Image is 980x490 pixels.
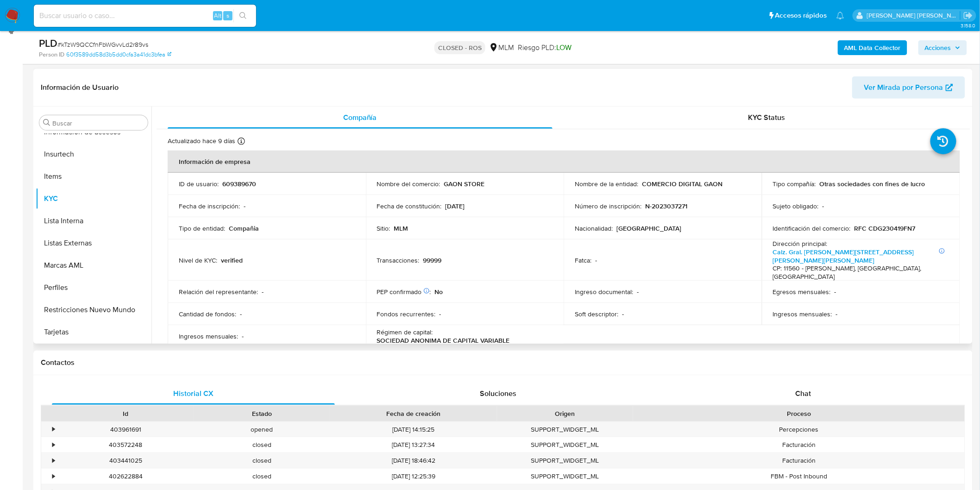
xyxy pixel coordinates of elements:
[435,288,443,296] p: No
[773,264,945,281] h4: CP: 11560 - [PERSON_NAME], [GEOGRAPHIC_DATA], [GEOGRAPHIC_DATA]
[57,437,194,452] div: 403572248
[489,43,514,53] div: MLM
[497,469,633,484] div: SUPPORT_WIDGET_ML
[773,224,851,232] p: Identificación del comercio :
[194,437,330,452] div: closed
[168,151,960,173] th: Información de empresa
[52,425,55,434] div: •
[497,453,633,468] div: SUPPORT_WIDGET_ML
[36,143,151,165] button: Insurtech
[836,12,844,19] a: Notificaciones
[556,42,572,53] span: LOW
[394,224,408,232] p: MLM
[642,180,722,188] p: COMERCIO DIGITAL GAON
[194,469,330,484] div: closed
[497,422,633,437] div: SUPPORT_WIDGET_ML
[773,239,828,248] p: Dirección principal :
[773,202,819,210] p: Sujeto obligado :
[823,202,824,210] p: -
[179,256,217,264] p: Nivel de KYC :
[39,50,64,59] b: Person ID
[179,202,240,210] p: Fecha de inscripción :
[645,202,687,210] p: N-2023037271
[226,11,229,20] span: s
[480,388,517,399] span: Soluciones
[773,180,816,188] p: Tipo compañía :
[377,328,433,336] p: Régimen de capital :
[57,40,148,49] span: # kTzW9QCCfnFbWGvvLd2r89vs
[633,469,965,484] div: FBM - Post Inbound
[748,112,785,123] span: KYC Status
[52,472,55,481] div: •
[179,288,258,296] p: Relación del representante :
[39,36,57,50] b: PLD
[622,310,624,318] p: -
[616,224,681,232] p: [GEOGRAPHIC_DATA]
[775,11,827,20] span: Accesos rápidos
[377,202,442,210] p: Fecha de constitución :
[796,388,811,399] span: Chat
[773,310,832,318] p: Ingresos mensuales :
[497,437,633,452] div: SUPPORT_WIDGET_ML
[854,224,916,232] p: RFC CDG230419FN7
[963,11,973,20] a: Salir
[179,332,238,340] p: Ingresos mensuales :
[36,276,151,299] button: Perfiles
[36,188,151,210] button: KYC
[240,310,242,318] p: -
[52,456,55,465] div: •
[595,256,597,264] p: -
[377,256,420,264] p: Transacciones :
[918,40,967,55] button: Acciones
[36,321,151,343] button: Tarjetas
[640,409,958,418] div: Proceso
[214,11,221,20] span: Alt
[852,76,965,99] button: Ver Mirada por Persona
[343,112,377,123] span: Compañía
[961,22,975,29] span: 3.158.0
[575,224,613,232] p: Nacionalidad :
[773,247,914,265] a: Calz. Gral. [PERSON_NAME][STREET_ADDRESS][PERSON_NAME][PERSON_NAME]
[844,40,901,55] b: AML Data Collector
[820,180,925,188] p: Otras sociedades con fines de lucro
[838,40,907,55] button: AML Data Collector
[233,9,252,22] button: search-icon
[330,422,497,437] div: [DATE] 14:15:25
[377,288,431,296] p: PEP confirmado :
[179,180,219,188] p: ID de usuario :
[194,422,330,437] div: opened
[179,224,225,232] p: Tipo de entidad :
[34,10,256,22] input: Buscar usuario o caso...
[64,409,187,418] div: Id
[330,469,497,484] div: [DATE] 12:25:39
[57,469,194,484] div: 402622884
[242,332,244,340] p: -
[330,453,497,468] div: [DATE] 18:46:42
[229,224,259,232] p: Compañia
[336,409,490,418] div: Fecha de creación
[575,202,641,210] p: Número de inscripción :
[36,232,151,254] button: Listas Externas
[222,180,256,188] p: 609389670
[173,388,214,399] span: Historial CX
[221,256,243,264] p: verified
[41,83,119,92] h1: Información de Usuario
[168,137,235,145] p: Actualizado hace 9 días
[633,453,965,468] div: Facturación
[575,256,591,264] p: Fatca :
[262,288,264,296] p: -
[925,40,951,55] span: Acciones
[43,119,50,126] button: Buscar
[200,409,323,418] div: Estado
[633,422,965,437] div: Percepciones
[773,288,831,296] p: Egresos mensuales :
[377,336,510,345] p: SOCIEDAD ANONIMA DE CAPITAL VARIABLE
[440,310,441,318] p: -
[835,288,836,296] p: -
[503,409,627,418] div: Origen
[633,437,965,452] div: Facturación
[446,202,465,210] p: [DATE]
[57,422,194,437] div: 403961691
[41,358,965,367] h1: Contactos
[52,440,55,449] div: •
